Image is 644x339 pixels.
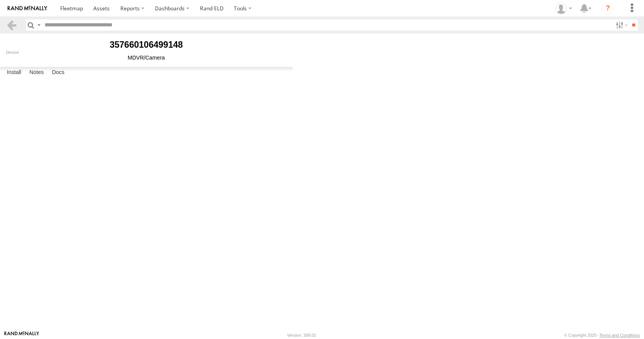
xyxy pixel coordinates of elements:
a: Back to previous Page [6,19,17,31]
label: Search Filter Options [613,19,629,31]
a: Terms and Conditions [599,333,640,337]
div: MDVR/Camera [6,55,286,61]
b: 357660106499148 [110,40,183,50]
label: Notes [26,67,48,78]
div: © Copyright 2025 - [564,333,640,337]
label: Install [3,67,25,78]
div: Chris Pelphrey [553,3,575,14]
label: Docs [48,67,68,78]
a: Visit our Website [4,331,39,339]
div: Device [6,50,286,55]
div: Version: 308.01 [287,333,316,337]
i: ? [602,2,614,15]
label: Search Query [36,19,42,31]
img: rand-logo.svg [8,6,47,11]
